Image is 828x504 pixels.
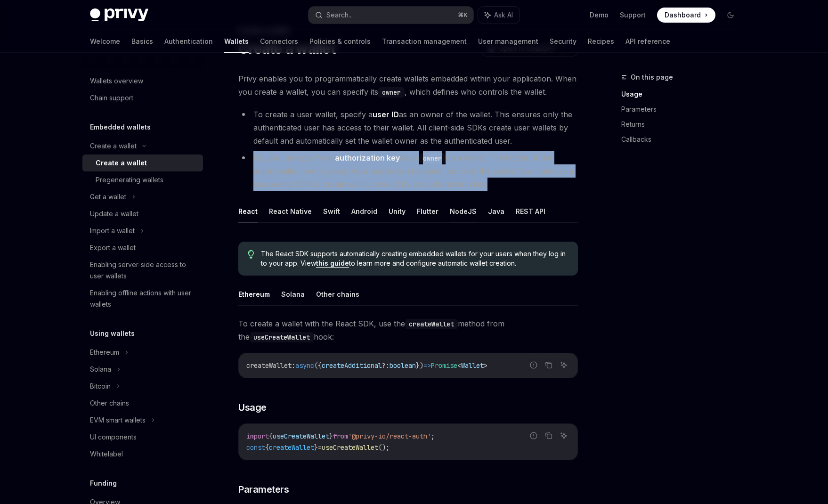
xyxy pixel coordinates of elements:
span: Usage [238,401,267,414]
span: (); [378,443,390,452]
div: Import a wallet [90,225,135,236]
a: Welcome [90,30,120,53]
button: REST API [516,200,545,222]
span: { [265,443,269,452]
a: User management [478,30,538,53]
span: Privy enables you to programmatically create wallets embedded within your application. When you c... [238,72,578,98]
div: Wallets overview [90,75,143,87]
div: Enabling offline actions with user wallets [90,287,197,310]
button: Java [488,200,504,222]
button: Ask AI [558,359,570,371]
span: = [318,443,322,452]
svg: Tip [248,250,254,259]
span: : [292,361,295,370]
button: Copy the contents from the code block [543,430,555,442]
div: UI components [90,431,137,443]
a: Policies & controls [309,30,371,53]
span: < [457,361,461,370]
button: React [238,200,258,222]
h5: Using wallets [90,328,135,339]
span: from [333,432,348,440]
h5: Embedded wallets [90,122,151,133]
a: Demo [590,10,609,20]
button: Report incorrect code [528,430,540,442]
div: Bitcoin [90,381,111,392]
span: import [246,432,269,440]
a: Callbacks [621,132,746,147]
div: Solana [90,364,111,375]
span: createWallet [269,443,314,452]
a: Basics [131,30,153,53]
div: Export a wallet [90,242,136,253]
button: Ask AI [478,7,520,24]
button: Copy the contents from the code block [543,359,555,371]
a: Usage [621,87,746,102]
button: NodeJS [450,200,477,222]
code: createWallet [405,319,458,329]
a: Wallets overview [82,73,203,89]
div: Whitelabel [90,448,123,460]
span: boolean [390,361,416,370]
span: '@privy-io/react-auth' [348,432,431,440]
button: Swift [323,200,340,222]
a: Wallets [224,30,249,53]
strong: user ID [373,110,399,119]
span: Ask AI [494,10,513,20]
button: Other chains [316,283,359,305]
div: Pregenerating wallets [96,174,163,186]
button: Toggle dark mode [723,8,738,23]
a: Security [550,30,576,53]
span: useCreateWallet [273,432,329,440]
a: Update a wallet [82,205,203,222]
span: }) [416,361,423,370]
div: Update a wallet [90,208,138,219]
a: Create a wallet [82,154,203,171]
span: useCreateWallet [322,443,378,452]
a: Recipes [588,30,614,53]
strong: authorization key [335,153,400,163]
span: The React SDK supports automatically creating embedded wallets for your users when they log in to... [261,249,568,268]
h5: Funding [90,478,117,489]
a: Export a wallet [82,239,203,256]
div: Create a wallet [96,157,147,169]
a: Whitelabel [82,446,203,463]
a: Chain support [82,89,203,106]
div: Create a wallet [90,140,137,152]
div: EVM smart wallets [90,415,146,426]
code: owner [419,153,446,163]
a: Dashboard [657,8,715,23]
span: async [295,361,314,370]
button: Ethereum [238,283,270,305]
span: ({ [314,361,322,370]
span: const [246,443,265,452]
button: Search...⌘K [308,7,473,24]
div: Enabling server-side access to user wallets [90,259,197,282]
a: Enabling server-side access to user wallets [82,256,203,285]
img: dark logo [90,8,148,22]
li: To create a user wallet, specify a as an owner of the wallet. This ensures only the authenticated... [238,108,578,147]
span: createAdditional [322,361,382,370]
span: Dashboard [665,10,701,20]
span: > [484,361,487,370]
code: useCreateWallet [250,332,314,342]
a: Transaction management [382,30,467,53]
span: createWallet [246,361,292,370]
button: Android [351,200,377,222]
li: Or, you can specify an as an on a wallet. The holder of the authorization key, typically your app... [238,151,578,191]
span: } [314,443,318,452]
a: Pregenerating wallets [82,171,203,188]
span: Parameters [238,483,289,496]
a: Returns [621,117,746,132]
button: Flutter [417,200,438,222]
span: { [269,432,273,440]
button: Solana [281,283,305,305]
button: Unity [389,200,406,222]
div: Chain support [90,92,133,104]
span: To create a wallet with the React SDK, use the method from the hook: [238,317,578,343]
div: Other chains [90,398,129,409]
button: Report incorrect code [528,359,540,371]
button: React Native [269,200,312,222]
span: => [423,361,431,370]
span: ?: [382,361,390,370]
a: Parameters [621,102,746,117]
